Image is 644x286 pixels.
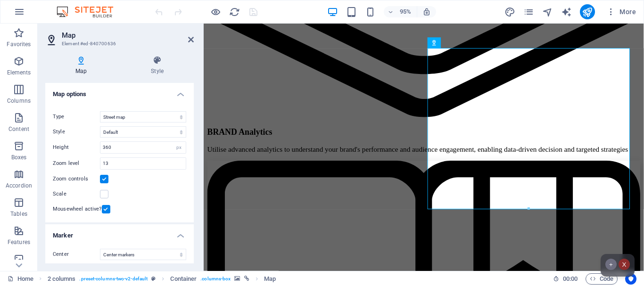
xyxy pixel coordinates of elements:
i: Design (Ctrl+Alt+Y) [504,7,515,17]
i: Reload page [229,7,240,17]
span: . preset-columns-two-v2-default [79,273,148,285]
p: Features [8,238,30,246]
nav: breadcrumb [48,273,276,285]
h4: Style [121,56,194,75]
button: Usercentrics [625,273,636,285]
h4: Marker [45,224,194,241]
button: navigator [542,6,553,17]
i: On resize automatically adjust zoom level to fit chosen device. [422,8,431,16]
button: 95% [384,6,417,17]
p: Favorites [7,41,31,48]
h3: Element #ed-840700636 [62,40,175,48]
label: Zoom controls [53,173,100,185]
p: Boxes [11,154,27,161]
span: Click to select. Double-click to edit [170,273,197,285]
button: publish [580,4,595,19]
span: . columns-box [200,273,231,285]
span: More [606,7,636,16]
h2: Map [62,31,194,40]
span: : [570,275,571,282]
h4: Map [45,56,121,75]
div: px [173,142,186,153]
i: Publish [582,7,593,17]
a: Click to cancel selection. Double-click to open Pages [8,273,33,285]
label: Zoom level [53,161,100,166]
i: This element contains a background [234,276,240,281]
i: This element is a customizable preset [151,276,156,281]
span: Click to select. Double-click to edit [264,273,276,285]
span: Code [590,273,613,285]
img: Editor Logo [54,6,125,17]
span: 00 00 [563,273,578,285]
label: Mousewheel active? [53,204,102,215]
p: Content [8,125,29,133]
button: Code [586,273,618,285]
label: Center [53,249,100,260]
i: This element is linked [244,276,249,281]
p: Elements [7,69,31,76]
button: Click here to leave preview mode and continue editing [210,6,221,17]
button: text_generator [561,6,572,17]
p: Accordion [6,182,32,189]
label: Height [53,145,100,150]
button: pages [523,6,535,17]
p: Columns [7,97,31,105]
i: AI Writer [561,7,572,17]
span: Click to select. Double-click to edit [48,273,76,285]
h6: 95% [398,6,413,17]
button: design [504,6,516,17]
i: Pages (Ctrl+Alt+S) [523,7,534,17]
p: Tables [10,210,27,218]
label: Style [53,126,100,138]
button: reload [229,6,240,17]
h4: Map options [45,83,194,100]
i: Navigator [542,7,553,17]
button: More [603,4,640,19]
label: Scale [53,188,100,200]
label: Type [53,111,100,123]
